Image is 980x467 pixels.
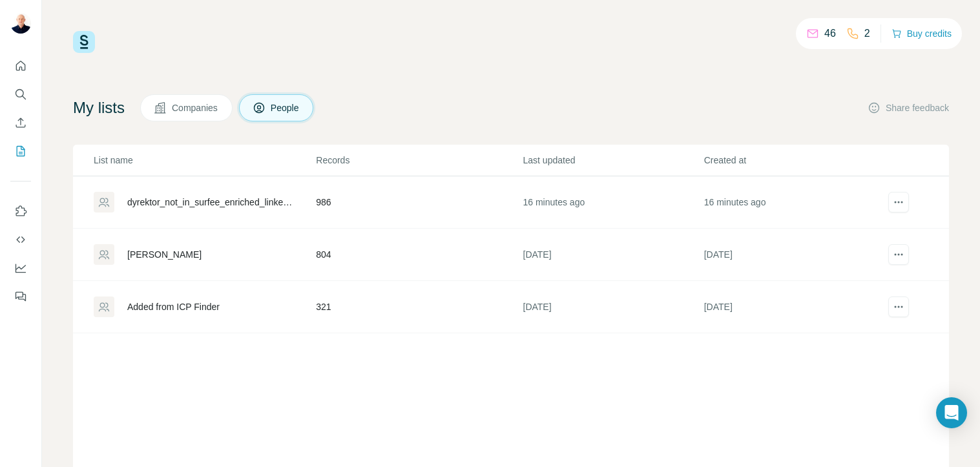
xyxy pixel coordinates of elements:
[10,228,31,251] button: Use Surfe API
[127,300,220,313] div: Added from ICP Finder
[271,101,300,114] span: People
[10,256,31,280] button: Dashboard
[864,26,870,41] p: 2
[315,176,522,229] td: 986
[704,229,884,281] td: [DATE]
[888,244,909,265] button: actions
[10,285,31,308] button: Feedback
[888,296,909,317] button: actions
[936,397,967,428] div: Open Intercom Messenger
[315,229,522,281] td: 804
[868,101,949,114] button: Share feedback
[523,154,703,167] p: Last updated
[94,154,315,167] p: List name
[10,140,31,163] button: My lists
[10,54,31,78] button: Quick start
[172,101,219,114] span: Companies
[888,192,909,213] button: actions
[127,248,202,261] div: [PERSON_NAME]
[73,31,95,53] img: Surfe Logo
[523,229,704,281] td: [DATE]
[10,111,31,134] button: Enrich CSV
[523,281,704,333] td: [DATE]
[523,176,704,229] td: 16 minutes ago
[10,13,31,34] img: Avatar
[315,281,522,333] td: 321
[704,281,884,333] td: [DATE]
[316,154,521,167] p: Records
[704,176,884,229] td: 16 minutes ago
[127,196,294,209] div: dyrektor_not_in_surfee_enriched_linkedin_fuzzy
[891,25,952,43] button: Buy credits
[73,98,125,118] h4: My lists
[704,154,884,167] p: Created at
[10,83,31,106] button: Search
[824,26,836,41] p: 46
[10,200,31,223] button: Use Surfe on LinkedIn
